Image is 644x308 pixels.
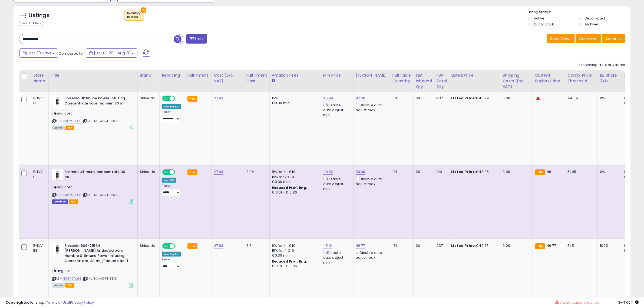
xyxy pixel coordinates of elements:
[392,73,411,84] div: Fulfillable Quantity
[246,169,265,174] div: 3.94
[437,169,445,174] div: 120
[246,243,265,248] div: 3.6
[63,276,82,281] a: B08Y9T1L66
[52,110,73,116] span: avg cost
[64,96,130,107] b: Shiseido Ultimune Power Infusing Concentrate voor mannen 30 ml
[214,96,223,101] a: 27.93
[52,243,133,287] div: ASIN:
[19,48,58,58] button: Last 30 Days
[162,184,181,196] div: Preset:
[579,63,625,68] div: Displaying 1 to 4 of 4 items
[82,119,117,123] span: | SKU: NU-ADR4-88OI
[162,178,176,183] div: Low. FBA
[392,169,409,174] div: 131
[272,101,317,106] div: €0.30 min
[64,243,130,265] b: Shiseido 906-71534 [PERSON_NAME] Antiedad para Hombre Ultimune Power Infusing Concentrate, 30 ml ...
[567,243,593,248] div: 51.5
[174,244,183,248] span: OFF
[451,169,476,174] b: Listed Price:
[585,16,605,21] label: Deactivated
[535,169,545,175] small: FBA
[356,96,365,101] a: 47.60
[528,10,630,15] p: Listing States:
[602,34,625,43] button: Actions
[356,176,386,186] div: Disable auto adjust max
[547,34,575,43] button: Save View
[52,169,133,203] div: ASIN:
[140,73,157,78] div: Brand
[503,243,529,248] div: 0.00
[272,243,317,248] div: 8% for <= €10
[141,7,146,13] button: ×
[451,73,498,78] div: Listed Price
[437,96,445,101] div: 237
[59,51,84,56] span: Compared to:
[52,126,65,130] span: All listings currently available for purchase on Amazon
[94,50,131,56] span: [DATE]-20 - Aug-18
[624,73,644,84] div: Num of Comp.
[585,22,600,27] label: Archived
[140,96,155,101] div: Shiseido
[323,169,333,175] a: 48.82
[416,73,432,90] div: FBA inbound Qty
[272,96,317,101] div: 15%
[52,243,63,254] img: 31CBLd2Yb+L._SL40_.jpg
[356,73,388,78] div: [PERSON_NAME]
[618,300,639,305] span: 2025-09-18 09:11 GMT
[392,243,409,248] div: 131
[272,78,275,83] small: Amazon Fees.
[272,253,317,258] div: €0.30 min
[535,243,545,249] small: FBA
[5,300,94,305] div: seller snap | |
[52,283,65,288] span: All listings currently available for purchase on Amazon
[579,36,596,41] span: Columns
[187,73,209,78] div: Fulfillment
[162,73,183,78] div: Repricing
[356,250,386,260] div: Disable auto adjust max
[503,169,529,174] div: 0.00
[437,243,445,248] div: 237
[19,21,43,26] div: Clear All Filters
[127,15,141,19] div: in stock
[624,96,642,101] div: FBA: 2
[52,96,133,130] div: ASIN:
[33,96,44,106] div: BHNV NL
[5,300,25,305] strong: Copyright
[624,248,642,253] div: FBM: 9
[214,73,242,84] div: Cost (Exc. VAT)
[624,175,642,179] div: FBM: 10
[272,259,307,264] b: Reduced Prof. Rng.
[52,268,73,274] span: avg cost
[162,258,181,270] div: Preset:
[70,300,94,305] a: Privacy Policy
[451,96,496,101] div: €45.99
[356,243,365,248] a: 46.77
[503,73,530,90] div: Shipping Costs (Exc. VAT)
[547,169,551,174] span: 48
[534,22,554,27] label: Out of Stock
[567,73,595,84] div: Comp. Price Threshold
[323,73,351,78] div: Min Price
[600,169,618,174] div: 0%
[69,199,78,204] span: FBA
[174,170,183,175] span: OFF
[162,110,181,122] div: Preset:
[272,175,317,179] div: 15% for > €10
[600,243,618,248] div: 100%
[451,96,476,101] b: Listed Price:
[174,96,183,101] span: OFF
[323,102,349,117] div: Disable auto adjust min
[323,243,332,248] a: 45.12
[535,73,563,84] div: Current Buybox Price
[33,243,44,253] div: BHNV ES
[51,73,135,78] div: Title
[534,16,544,21] label: Active
[246,96,265,101] div: 3.13
[33,169,44,179] div: BHNV IT
[33,73,46,84] div: Store Name
[272,190,317,195] div: €10.01 - €10.86
[162,252,181,257] div: Win BuyBox
[65,283,75,288] span: FBA
[127,11,141,19] span: Inventory :
[52,184,73,190] span: avg cost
